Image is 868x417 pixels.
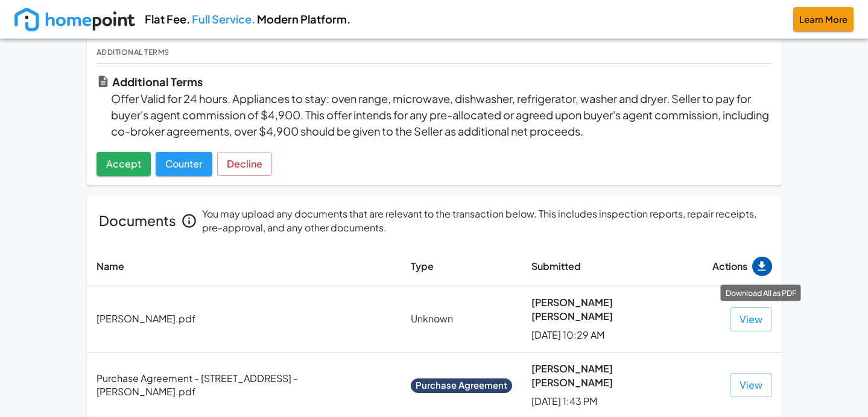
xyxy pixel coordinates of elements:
[793,7,854,31] button: Learn More
[531,395,693,409] p: [DATE] 1:43 PM
[99,210,176,232] h6: Documents
[721,285,801,301] div: Download All as PDF
[145,11,350,27] p: Flat Fee. Modern Platform.
[112,74,203,90] p: Additional Terms
[411,379,512,392] span: Purchase Agreement
[156,152,212,176] button: Counter
[217,152,272,176] button: Decline
[730,378,772,390] a: View
[97,47,772,58] h6: Additional Terms
[531,362,693,390] p: [PERSON_NAME] [PERSON_NAME]
[97,260,391,274] p: Name
[202,207,770,235] p: You may upload any documents that are relevant to the transaction below. This includes inspection...
[730,307,772,331] button: View
[192,12,255,26] span: Full Service.
[14,8,135,31] img: new_logo_light.png
[752,257,772,277] button: Download All as PDF
[730,373,772,397] button: View
[531,296,693,324] p: [PERSON_NAME] [PERSON_NAME]
[97,152,151,176] button: Accept
[411,260,512,274] p: Type
[87,286,401,353] td: [PERSON_NAME].pdf
[712,260,747,274] p: Actions
[531,260,693,274] p: Submitted
[531,328,693,342] p: [DATE] 10:29 AM
[730,312,772,324] a: View
[411,312,512,326] p: Unknown
[111,90,772,140] p: Offer Valid for 24 hours. Appliances to stay: oven range, microwave, dishwasher, refrigerator, wa...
